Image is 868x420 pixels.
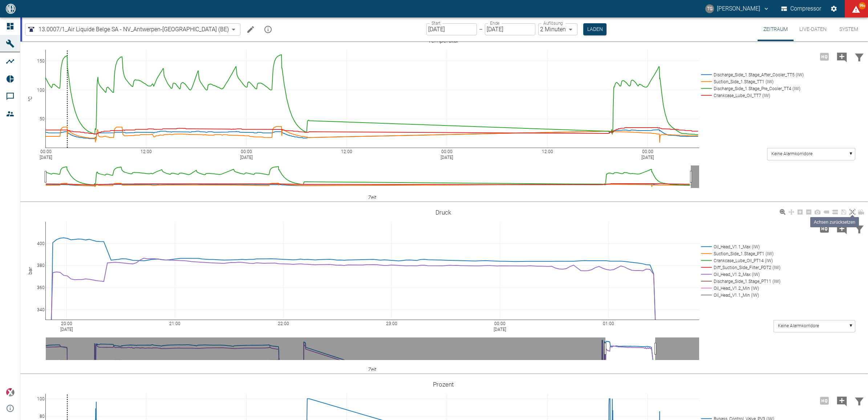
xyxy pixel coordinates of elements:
[780,2,823,15] button: Compressor
[704,2,771,15] button: thomas.gregoir@neuman-esser.com
[583,23,607,35] button: Laden
[38,25,229,33] span: 13.0007/1_Air Liquide Belge SA - NV_Antwerpen-[GEOGRAPHIC_DATA] (BE)
[705,4,714,13] div: TG
[431,20,441,26] label: Start
[27,25,229,34] a: 13.0007/1_Air Liquide Belge SA - NV_Antwerpen-[GEOGRAPHIC_DATA] (BE)
[261,22,275,37] button: mission info
[851,391,868,410] button: Daten filtern
[490,20,499,26] label: Ende
[816,225,833,232] span: Hohe Auflösung
[833,391,851,410] button: Kommentar hinzufügen
[816,53,833,60] span: Hohe Auflösung nur für Zeiträume von <3 Tagen verfügbar
[485,23,535,35] input: DD.MM.YYYY
[833,47,851,66] button: Kommentar hinzufügen
[827,2,840,15] button: Einstellungen
[816,397,833,404] span: Hohe Auflösung nur für Zeiträume von <3 Tagen verfügbar
[833,219,851,238] button: Kommentar hinzufügen
[543,20,563,26] label: Auflösung
[758,17,794,41] button: Zeitraum
[778,323,819,328] text: Keine Alarmkorridore
[538,23,577,35] div: 2 Minuten
[794,17,832,41] button: Live-Daten
[851,219,868,238] button: Daten filtern
[6,388,15,397] img: Xplore Logo
[859,2,866,9] span: 99+
[851,47,868,66] button: Daten filtern
[5,4,16,13] img: logo
[479,25,483,33] p: –
[426,23,477,35] input: DD.MM.YYYY
[832,17,865,41] button: System
[771,151,812,156] text: Keine Alarmkorridore
[243,22,258,37] button: Machine bearbeiten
